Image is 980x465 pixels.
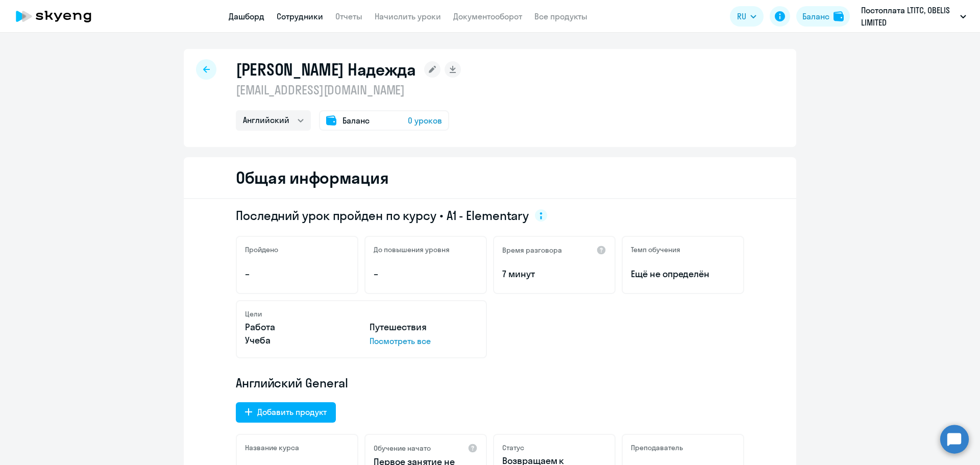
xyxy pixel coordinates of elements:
[245,309,262,319] h5: Цели
[534,11,587,21] a: Все продукты
[861,4,956,29] p: Постоплата LTITC, OBELIS LIMITED
[502,443,524,452] h5: Статус
[631,267,735,281] span: Ещё не определён
[375,11,441,21] a: Начислить уроки
[236,167,388,188] h2: Общая информация
[245,334,353,347] p: Учеба
[245,267,349,281] p: –
[374,245,450,254] h5: До повышения уровня
[834,11,844,21] img: balance
[236,207,529,224] span: Последний урок пройден по курсу • A1 - Elementary
[631,245,680,254] h5: Темп обучения
[802,10,829,22] div: Баланс
[245,245,278,254] h5: Пройдено
[730,6,764,27] button: RU
[796,6,850,27] button: Балансbalance
[453,11,522,21] a: Документооборот
[229,11,264,21] a: Дашборд
[257,406,327,418] div: Добавить продукт
[342,114,370,127] span: Баланс
[245,443,299,452] h5: Название курса
[737,10,746,22] span: RU
[245,321,353,334] p: Работа
[370,335,478,347] p: Посмотреть все
[335,11,362,21] a: Отчеты
[856,4,971,29] button: Постоплата LTITC, OBELIS LIMITED
[370,321,478,334] p: Путешествия
[502,246,562,255] h5: Время разговора
[502,267,606,281] p: 7 минут
[236,375,348,391] span: Английский General
[374,444,431,453] h5: Обучение начато
[277,11,323,21] a: Сотрудники
[236,82,461,98] p: [EMAIL_ADDRESS][DOMAIN_NAME]
[408,114,442,127] span: 0 уроков
[374,267,478,281] p: –
[236,59,416,80] h1: [PERSON_NAME] Надежда
[631,443,683,452] h5: Преподаватель
[236,402,336,423] button: Добавить продукт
